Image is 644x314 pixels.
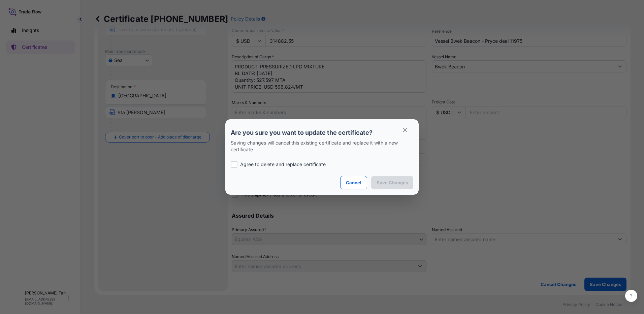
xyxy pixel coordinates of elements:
p: Cancel [346,179,361,186]
p: Save Changes [377,179,408,186]
button: Cancel [340,176,367,189]
button: Save Changes [371,176,413,189]
p: Agree to delete and replace certificate [240,161,326,168]
p: Are you sure you want to update the certificate? [231,129,413,137]
p: Saving changes will cancel this existing certificate and replace it with a new certificate [231,139,413,153]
